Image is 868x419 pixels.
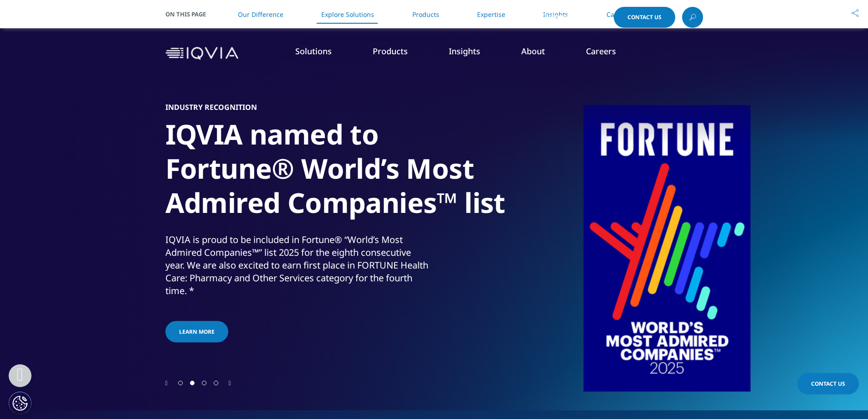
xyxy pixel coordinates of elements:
span: Learn more [179,328,215,336]
div: 2 / 4 [165,68,703,378]
div: Previous slide [165,378,168,387]
span: Go to slide 2 [190,381,195,385]
button: Cookies Settings [9,392,31,414]
a: Solutions [295,46,332,57]
p: IQVIA is proud to be included in Fortune® “World’s Most Admired Companies™” list 2025 for the eig... [165,233,432,303]
h5: Industry Recognition [165,103,257,112]
h1: IQVIA named to Fortune® World’s Most Admired Companies™ list [165,117,507,225]
div: Next slide [229,378,231,387]
span: Go to slide 1 [178,381,183,385]
span: Choose a Region [551,14,601,21]
span: Contact Us [627,15,662,20]
a: Products [373,46,408,57]
a: Insights [449,46,480,57]
a: Careers [586,46,616,57]
span: Go to slide 4 [214,381,218,385]
span: Go to slide 3 [202,381,206,385]
span: Contact Us [811,380,845,388]
a: Learn more [165,321,228,342]
a: Contact Us [797,373,859,394]
img: IQVIA Healthcare Information Technology and Pharma Clinical Research Company [165,47,238,60]
a: Contact Us [614,7,675,28]
a: About [521,46,545,57]
nav: Primary [242,32,703,75]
